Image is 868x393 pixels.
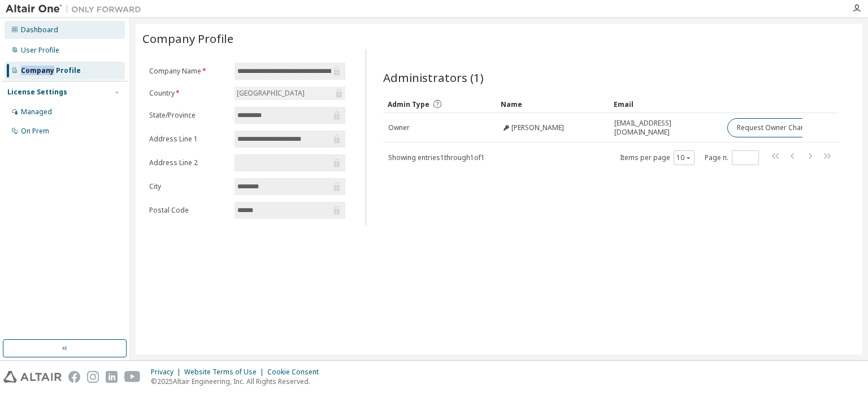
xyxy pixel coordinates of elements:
[676,153,692,162] button: 10
[6,3,147,15] img: Altair One
[142,31,233,46] span: Company Profile
[3,371,62,383] img: altair_logo.svg
[614,95,718,113] div: Email
[235,87,345,100] div: [GEOGRAPHIC_DATA]
[388,153,485,162] span: Showing entries 1 through 1 of 1
[21,66,81,75] div: Company Profile
[151,377,325,386] p: © 2025 Altair Engineering, Inc. All Rights Reserved.
[511,123,564,132] span: [PERSON_NAME]
[87,371,99,383] img: instagram.svg
[235,87,306,100] div: [GEOGRAPHIC_DATA]
[21,107,52,116] div: Managed
[149,135,228,144] label: Address Line 1
[149,158,228,167] label: Address Line 2
[383,70,484,85] span: Administrators (1)
[124,371,141,383] img: youtube.svg
[21,127,49,136] div: On Prem
[388,100,429,109] span: Admin Type
[7,88,67,97] div: License Settings
[501,95,605,113] div: Name
[620,150,695,165] span: Items per page
[149,111,228,120] label: State/Province
[151,368,184,377] div: Privacy
[705,150,759,165] span: Page n.
[21,25,58,34] div: Dashboard
[149,67,228,76] label: Company Name
[68,371,80,383] img: facebook.svg
[106,371,118,383] img: linkedin.svg
[388,123,410,132] span: Owner
[267,368,325,377] div: Cookie Consent
[149,89,228,98] label: Country
[21,46,59,55] div: User Profile
[149,182,228,191] label: City
[184,368,267,377] div: Website Terms of Use
[727,118,823,137] button: Request Owner Change
[149,206,228,215] label: Postal Code
[614,119,717,137] span: [EMAIL_ADDRESS][DOMAIN_NAME]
